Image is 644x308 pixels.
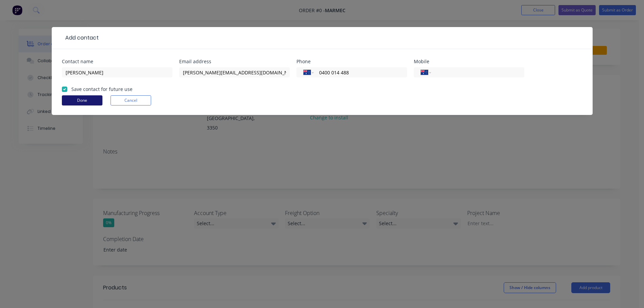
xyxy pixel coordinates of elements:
div: Add contact [62,34,99,42]
label: Save contact for future use [71,86,133,93]
button: Done [62,95,102,105]
button: Cancel [111,95,151,105]
div: Phone [296,59,407,64]
div: Email address [179,59,290,64]
div: Contact name [62,59,172,64]
div: Mobile [414,59,524,64]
